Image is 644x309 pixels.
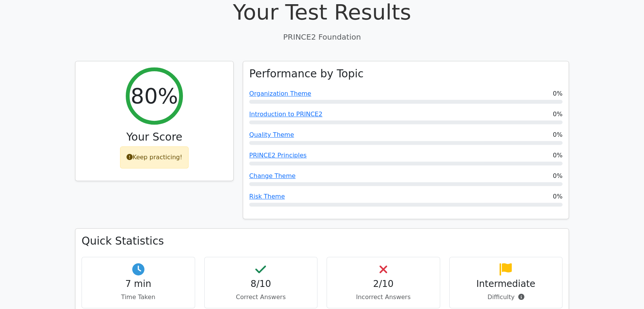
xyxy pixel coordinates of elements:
a: Organization Theme [249,90,311,97]
a: Introduction to PRINCE2 [249,110,322,118]
p: Correct Answers [211,293,311,302]
h4: 8/10 [211,279,311,290]
span: 0% [553,192,562,201]
a: Quality Theme [249,131,294,138]
p: Incorrect Answers [333,293,434,302]
h3: Quick Statistics [82,235,562,248]
span: 0% [553,110,562,119]
div: Keep practicing! [120,146,189,168]
h4: 2/10 [333,279,434,290]
span: 0% [553,171,562,181]
span: 0% [553,130,562,139]
h3: Performance by Topic [249,67,364,80]
a: Change Theme [249,172,296,179]
h4: Intermediate [456,279,556,290]
span: 0% [553,151,562,160]
p: Time Taken [88,293,189,302]
h4: 7 min [88,279,189,290]
h3: Your Score [82,131,227,144]
a: PRINCE2 Principles [249,152,307,159]
a: Risk Theme [249,193,285,200]
p: PRINCE2 Foundation [75,31,569,43]
h2: 80% [131,83,178,109]
p: Difficulty [456,293,556,302]
span: 0% [553,89,562,98]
